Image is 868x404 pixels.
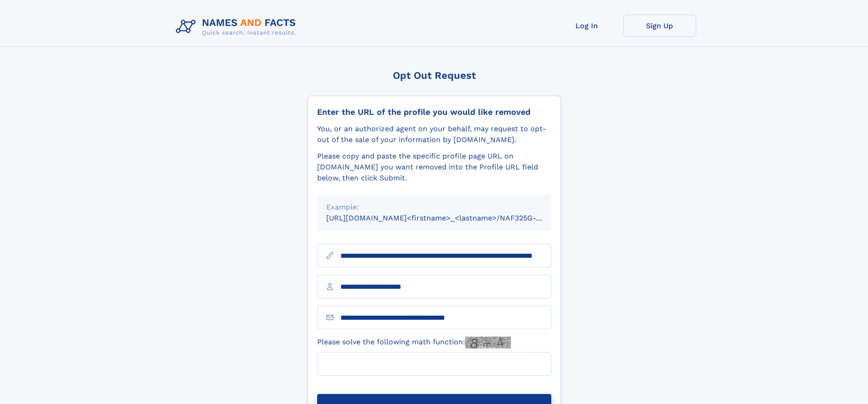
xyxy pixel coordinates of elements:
div: Enter the URL of the profile you would like removed [317,107,551,117]
small: [URL][DOMAIN_NAME]<firstname>_<lastname>/NAF325G-xxxxxxxx [326,214,569,222]
img: Logo Names and Facts [172,15,303,39]
div: Example: [326,202,542,213]
a: Sign Up [623,15,696,37]
a: Log In [550,15,623,37]
div: You, or an authorized agent on your behalf, may request to opt-out of the sale of your informatio... [317,123,551,145]
div: Please copy and paste the specific profile page URL on [DOMAIN_NAME] you want removed into the Pr... [317,151,551,184]
label: Please solve the following math function: [317,337,511,348]
div: Opt Out Request [308,70,561,81]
